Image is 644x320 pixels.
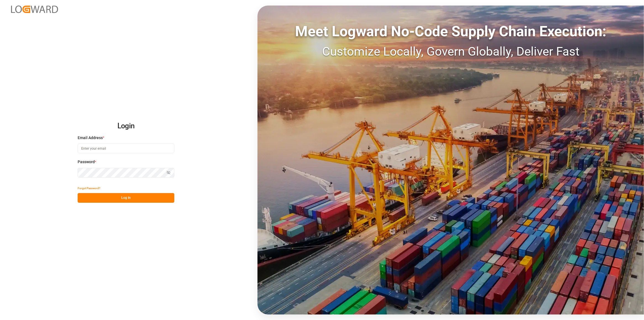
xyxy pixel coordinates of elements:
button: Log In [78,193,174,203]
button: Forgot Password? [78,183,100,193]
input: Enter your email [78,144,174,153]
span: Email Address [78,135,103,141]
div: Customize Locally, Govern Globally, Deliver Fast [257,42,644,61]
div: Meet Logward No-Code Supply Chain Execution: [257,21,644,42]
h2: Login [78,117,174,135]
span: Password [78,159,95,165]
img: Logward_new_orange.png [11,6,58,13]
